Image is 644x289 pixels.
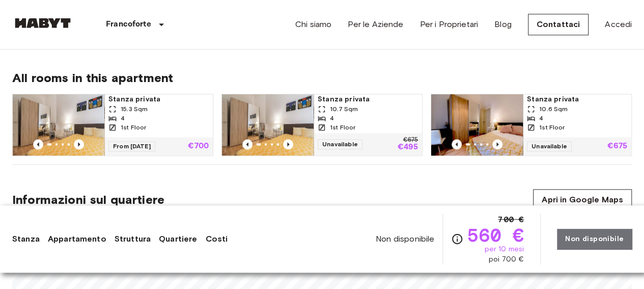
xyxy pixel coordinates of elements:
span: Non disponibile [376,233,434,245]
span: 1st Floor [330,123,355,132]
a: Blog [494,18,512,31]
a: Appartamento [48,233,106,245]
a: Struttura [115,233,151,245]
span: per 10 mesi [484,244,524,254]
p: €675 [403,137,418,143]
span: From [DATE] [108,141,155,151]
p: €700 [188,142,209,150]
span: Stanza privata [527,94,627,104]
span: All rooms in this apartment [12,70,632,86]
button: Previous image [242,139,253,149]
a: Chi siamo [295,18,331,31]
svg: Verifica i dettagli delle spese nella sezione 'Riassunto dei Costi'. Si prega di notare che gli s... [451,233,463,245]
a: Stanza [12,233,40,245]
span: 4 [330,114,334,123]
span: Stanza privata [318,94,418,104]
button: Previous image [492,139,502,149]
a: Quartiere [159,233,197,245]
span: 10.6 Sqm [539,104,568,114]
span: Stanza privata [108,94,209,104]
span: 4 [539,114,543,123]
button: Previous image [74,139,84,149]
span: Unavailable [527,141,572,151]
a: Costi [205,233,228,245]
span: 15.3 Sqm [121,104,148,114]
img: Marketing picture of unit DE-04-040-001-01HF [431,94,523,155]
span: 560 € [467,226,524,244]
a: Contattaci [528,14,589,35]
p: €675 [607,142,627,150]
img: Marketing picture of unit DE-04-040-001-04HF [222,94,314,155]
span: 10.7 Sqm [330,104,358,114]
p: €495 [397,143,418,151]
a: Per le Aziende [348,18,403,31]
a: Apri in Google Maps [533,189,632,211]
img: Marketing picture of unit DE-04-040-001-02HF [13,94,104,155]
span: 4 [121,114,125,123]
span: 1st Floor [121,123,146,132]
p: Francoforte [106,18,151,31]
span: 700 € [498,214,524,226]
a: Marketing picture of unit DE-04-040-001-02HFPrevious imagePrevious imageStanza privata15.3 Sqm41s... [12,94,213,156]
button: Previous image [283,139,293,149]
a: Marketing picture of unit DE-04-040-001-01HFPrevious imagePrevious imageStanza privata10.6 Sqm41s... [431,94,632,156]
button: Previous image [33,139,43,149]
button: Previous image [452,139,462,149]
a: Per i Proprietari [419,18,478,31]
a: Accedi [605,18,632,31]
span: Informazioni sul quartiere [12,192,164,207]
span: Unavailable [318,139,362,149]
span: poi 700 € [489,254,524,265]
a: Marketing picture of unit DE-04-040-001-04HFPrevious imagePrevious imageStanza privata10.7 Sqm41s... [221,94,423,156]
span: 1st Floor [539,123,565,132]
img: Habyt [12,18,73,28]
